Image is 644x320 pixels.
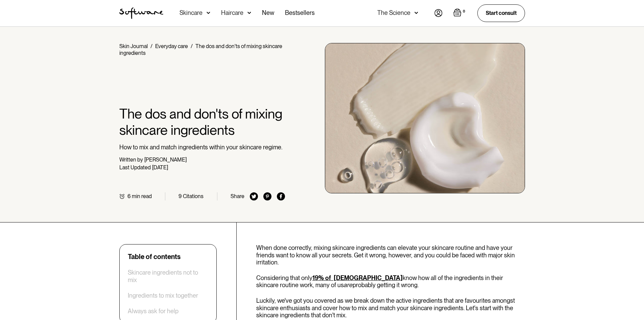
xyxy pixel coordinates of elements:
img: facebook icon [277,192,285,200]
div: [PERSON_NAME] [144,156,187,163]
div: min read [132,193,152,199]
img: Software Logo [119,7,163,19]
div: Last Updated [119,164,151,171]
div: The Science [377,9,410,16]
div: [DATE] [152,164,168,171]
div: 6 [127,193,130,199]
a: Skincare ingredients not to mix [128,269,208,283]
em: are [344,281,353,289]
div: Share [231,193,244,199]
img: twitter icon [250,192,258,200]
img: arrow down [207,9,210,16]
a: Always ask for help [128,307,178,315]
div: Haircare [221,9,243,16]
img: arrow down [414,9,418,16]
a: home [119,7,163,19]
a: Skin Journal [119,43,148,49]
a: Open empty cart [453,8,467,18]
div: The dos and don'ts of mixing skincare ingredients [119,43,282,56]
div: Written by [119,156,143,163]
div: / [191,43,193,49]
p: How to mix and match ingredients within your skincare regime. [119,144,285,151]
p: When done correctly, mixing skincare ingredients can elevate your skincare routine and have your ... [256,244,525,266]
p: Luckily, we've got you covered as we break down the active ingredients that are favourites amongs... [256,297,525,319]
div: Table of contents [128,253,181,261]
a: Everyday care [155,43,188,49]
div: 0 [461,8,467,15]
div: Skincare [180,9,202,16]
div: Citations [183,193,204,199]
a: 19% of [DEMOGRAPHIC_DATA] [312,274,403,281]
img: pinterest icon [263,192,271,200]
a: Start consult [477,4,525,22]
h1: The dos and don'ts of mixing skincare ingredients [119,106,285,138]
p: Considering that only know how all of the ingredients in their skincare routine work, many of us ... [256,274,525,289]
a: Ingredients to mix together [128,292,198,299]
img: arrow down [247,9,251,16]
div: 9 [178,193,182,199]
div: / [150,43,152,49]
